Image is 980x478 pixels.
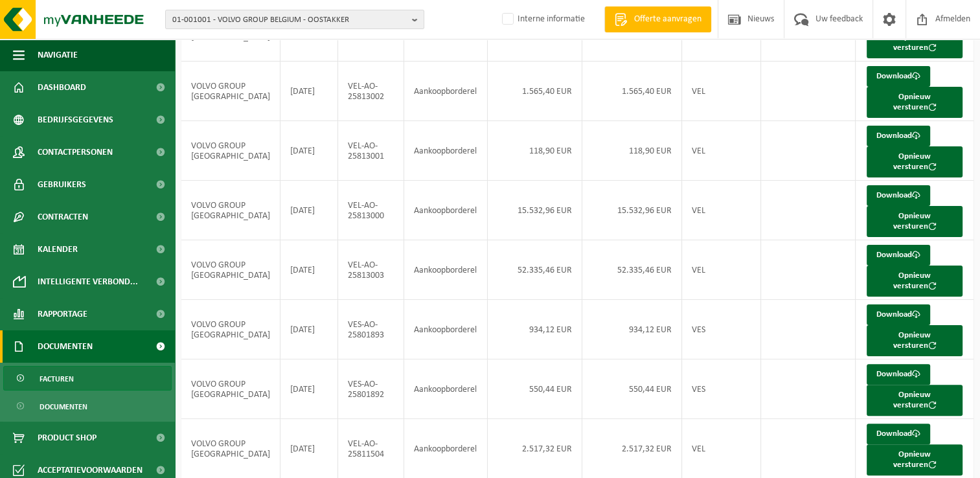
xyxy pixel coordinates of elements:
[404,181,488,240] td: Aankoopborderel
[38,201,88,233] span: Contracten
[867,385,963,416] button: Opnieuw versturen
[867,325,963,356] button: Opnieuw versturen
[40,394,87,419] span: Documenten
[404,121,488,181] td: Aankoopborderel
[488,240,582,300] td: 52.335,46 EUR
[38,39,78,71] span: Navigatie
[867,364,930,385] a: Download
[404,359,488,419] td: Aankoopborderel
[280,62,338,121] td: [DATE]
[867,185,930,206] a: Download
[682,240,761,300] td: VEL
[499,10,585,29] label: Interne informatie
[181,359,280,419] td: VOLVO GROUP [GEOGRAPHIC_DATA]
[181,240,280,300] td: VOLVO GROUP [GEOGRAPHIC_DATA]
[582,300,682,359] td: 934,12 EUR
[631,13,705,26] span: Offerte aanvragen
[867,146,963,177] button: Opnieuw versturen
[682,181,761,240] td: VEL
[181,62,280,121] td: VOLVO GROUP [GEOGRAPHIC_DATA]
[682,121,761,181] td: VEL
[867,206,963,237] button: Opnieuw versturen
[181,181,280,240] td: VOLVO GROUP [GEOGRAPHIC_DATA]
[604,6,711,32] a: Offerte aanvragen
[338,181,405,240] td: VEL-AO-25813000
[181,300,280,359] td: VOLVO GROUP [GEOGRAPHIC_DATA]
[165,10,424,29] button: 01-001001 - VOLVO GROUP BELGIUM - OOSTAKKER
[682,359,761,419] td: VES
[38,71,86,104] span: Dashboard
[38,104,113,136] span: Bedrijfsgegevens
[404,240,488,300] td: Aankoopborderel
[867,245,930,266] a: Download
[338,300,405,359] td: VES-AO-25801893
[181,121,280,181] td: VOLVO GROUP [GEOGRAPHIC_DATA]
[404,300,488,359] td: Aankoopborderel
[582,359,682,419] td: 550,44 EUR
[867,87,963,118] button: Opnieuw versturen
[338,240,405,300] td: VEL-AO-25813003
[38,422,97,454] span: Product Shop
[682,62,761,121] td: VEL
[682,300,761,359] td: VES
[488,300,582,359] td: 934,12 EUR
[3,366,172,391] a: Facturen
[172,10,407,30] span: 01-001001 - VOLVO GROUP BELGIUM - OOSTAKKER
[582,121,682,181] td: 118,90 EUR
[338,121,405,181] td: VEL-AO-25813001
[38,266,138,298] span: Intelligente verbond...
[280,240,338,300] td: [DATE]
[40,367,74,391] span: Facturen
[280,181,338,240] td: [DATE]
[488,62,582,121] td: 1.565,40 EUR
[338,62,405,121] td: VEL-AO-25813002
[582,62,682,121] td: 1.565,40 EUR
[582,181,682,240] td: 15.532,96 EUR
[38,136,113,168] span: Contactpersonen
[867,27,963,58] button: Opnieuw versturen
[867,424,930,444] a: Download
[38,330,93,363] span: Documenten
[488,359,582,419] td: 550,44 EUR
[280,121,338,181] td: [DATE]
[338,359,405,419] td: VES-AO-25801892
[488,121,582,181] td: 118,90 EUR
[867,266,963,297] button: Opnieuw versturen
[867,66,930,87] a: Download
[3,394,172,418] a: Documenten
[38,298,87,330] span: Rapportage
[38,168,86,201] span: Gebruikers
[867,444,963,475] button: Opnieuw versturen
[488,181,582,240] td: 15.532,96 EUR
[867,304,930,325] a: Download
[867,126,930,146] a: Download
[280,359,338,419] td: [DATE]
[280,300,338,359] td: [DATE]
[582,240,682,300] td: 52.335,46 EUR
[38,233,78,266] span: Kalender
[404,62,488,121] td: Aankoopborderel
